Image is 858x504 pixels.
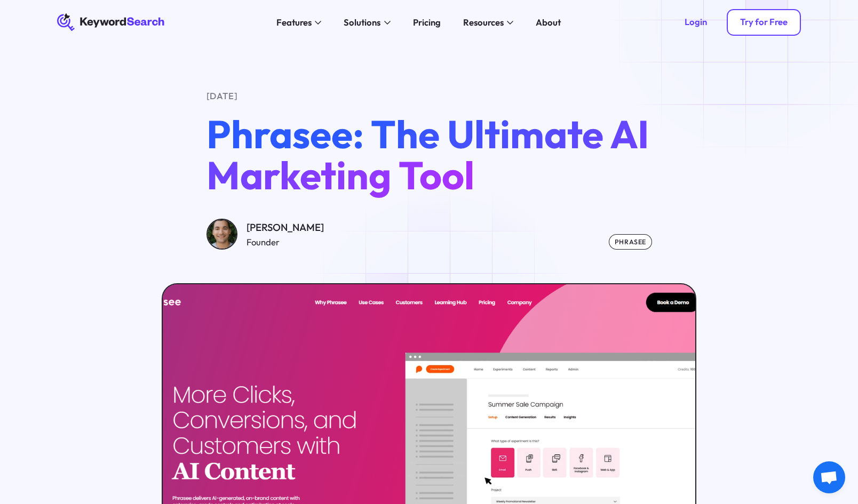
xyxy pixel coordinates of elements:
[529,13,568,31] a: About
[463,15,504,29] div: Resources
[536,15,561,29] div: About
[344,15,380,29] div: Solutions
[413,15,441,29] div: Pricing
[671,9,720,36] a: Login
[727,9,801,36] a: Try for Free
[609,234,652,250] div: Phrasee
[247,235,324,249] div: Founder
[206,89,652,102] div: [DATE]
[247,220,324,235] div: [PERSON_NAME]
[406,13,447,31] a: Pricing
[276,15,312,29] div: Features
[813,461,845,493] a: Open chat
[206,109,649,199] span: Phrasee: The Ultimate AI Marketing Tool
[685,17,707,28] div: Login
[740,17,788,28] div: Try for Free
